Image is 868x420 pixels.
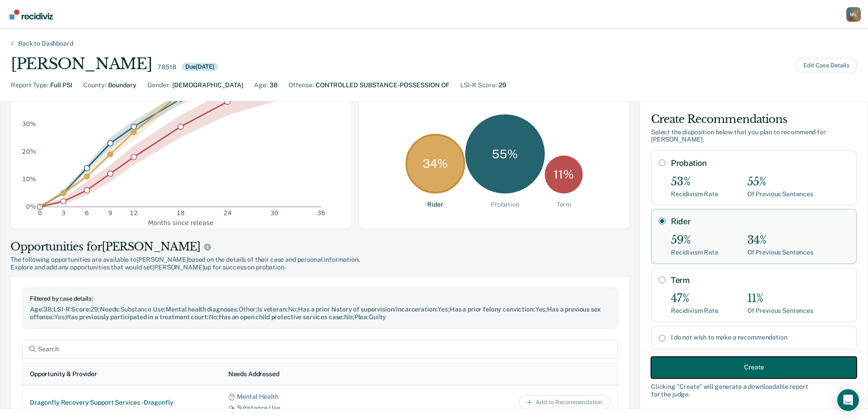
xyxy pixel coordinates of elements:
text: 36 [317,210,325,217]
span: Has a prior history of supervision/incarceration : [298,306,438,313]
div: Age : [254,80,268,90]
label: I do not wish to make a recommendation [671,334,849,341]
label: Term [671,275,849,285]
div: Rider [427,201,443,208]
text: 24 [223,210,231,217]
div: Recidivism Rate [671,190,718,198]
text: 18 [177,210,185,217]
div: M L [846,7,861,22]
div: Offense : [288,80,314,90]
img: Recidiviz [9,9,53,19]
g: dot [38,41,324,210]
span: Needs : [100,306,120,313]
div: Recidivism Rate [671,307,718,315]
div: 47% [671,292,718,305]
input: Search [22,340,618,359]
g: y-axis tick label [22,38,36,211]
div: 55% [747,175,813,189]
span: Is veteran : [257,306,288,313]
div: 29 [499,80,506,90]
text: 0 [38,210,42,217]
span: The following opportunities are available to [PERSON_NAME] based on the details of their case and... [10,256,630,264]
button: Create [651,356,857,378]
span: Plea : [354,313,369,321]
div: 38 ; 29 ; Substance Use ; Other ; No ; Yes ; Yes ; Yes ; No ; No ; Guilty [30,306,610,321]
div: Of Previous Sentences [747,307,813,315]
g: x-axis label [148,219,213,227]
div: Dragonfly Recovery Support Services - Dragonfly [30,399,214,406]
span: LSI-R Score : [53,306,90,313]
span: Explore and add any opportunities that would set [PERSON_NAME] up for success on probation. [10,264,630,271]
div: 34 % [406,134,465,193]
div: Needs Addressed [228,370,279,378]
button: Edit Case Details [796,58,857,73]
text: 9 [108,210,113,217]
div: 38 [269,80,278,90]
div: Create Recommendations [651,112,857,127]
div: County : [83,80,106,90]
div: Opportunity & Provider [30,370,97,378]
div: [PERSON_NAME] [11,55,152,73]
div: Back to Dashboard [7,40,84,47]
div: Opportunities for [PERSON_NAME] [10,240,630,254]
div: 34% [747,234,813,247]
button: Add to Recommendation [519,395,610,410]
text: 30 [270,210,278,217]
div: Gender : [147,80,170,90]
span: Has a prior felony conviction : [450,306,535,313]
div: Probation [491,201,519,208]
div: Mental Health [228,393,412,401]
div: Select the disposition below that you plan to recommend for [PERSON_NAME] . [651,128,857,144]
div: Recidivism Rate [671,249,718,256]
div: LSI-R Score : [460,80,497,90]
div: Filtered by case details: [30,295,610,302]
div: Substance Use [228,404,412,412]
span: Has previously participated in a treatment court : [66,313,208,321]
div: Full PSI [50,80,72,90]
text: Months since release [148,219,213,227]
div: 78518 [157,63,176,71]
div: Boundary [108,80,137,90]
text: 3 [61,210,66,217]
span: Has an open child protective services case : [219,313,344,321]
text: 10% [22,175,36,183]
text: 30% [22,120,36,127]
div: Of Previous Sentences [747,249,813,256]
span: Has a previous sex offense : [30,306,601,321]
div: [DEMOGRAPHIC_DATA] [172,80,243,90]
div: CONTROLLED SUBSTANCE-POSSESSION OF [316,80,449,90]
div: Open Intercom Messenger [837,389,859,411]
div: Due [DATE] [182,63,218,71]
text: 12 [130,210,138,217]
label: Probation [671,158,849,168]
label: Rider [671,217,849,227]
div: 11% [747,292,813,305]
g: area [40,38,321,207]
g: x-axis tick label [38,210,325,217]
div: Report Type : [11,80,48,90]
text: 0% [26,203,36,210]
div: Clicking " Create " will generate a downloadable report for the judge. [651,382,857,398]
text: 20% [22,148,36,155]
div: Term [557,201,571,208]
text: 6 [85,210,89,217]
div: 11 % [545,156,583,193]
button: Profile dropdown button [846,7,861,22]
span: Age : [30,306,43,313]
div: 59% [671,234,718,247]
div: 55 % [465,114,545,194]
div: Of Previous Sentences [747,190,813,198]
span: Mental health diagnoses : [165,306,239,313]
div: 53% [671,175,718,189]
